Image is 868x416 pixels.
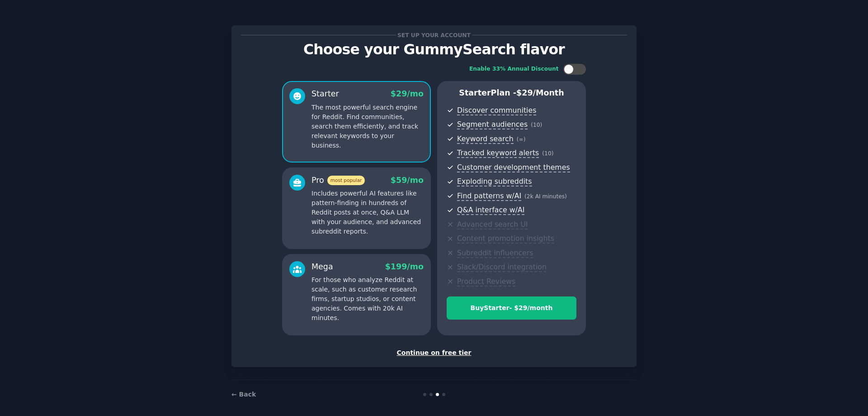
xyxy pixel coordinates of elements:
div: Mega [311,261,333,273]
button: BuyStarter- $29/month [447,296,576,320]
span: $ 29 /month [516,88,564,97]
span: Exploding subreddits [457,177,532,186]
div: Buy Starter - $ 29 /month [447,303,576,313]
div: Pro [311,175,365,186]
div: Continue on free tier [241,348,627,358]
span: most popular [327,176,365,185]
p: For those who analyze Reddit at scale, such as customer research firms, startup studios, or conte... [311,275,424,323]
p: Choose your GummySearch flavor [241,42,627,57]
span: ( 2k AI minutes ) [524,193,567,200]
span: ( 10 ) [531,122,542,128]
a: ← Back [231,391,256,398]
span: Q&A interface w/AI [457,206,524,215]
p: Includes powerful AI features like pattern-finding in hundreds of Reddit posts at once, Q&A LLM w... [311,189,424,236]
span: Content promotion insights [457,234,554,244]
span: $ 29 /mo [391,89,424,98]
span: Slack/Discord integration [457,263,547,272]
span: Product Reviews [457,277,515,287]
span: Keyword search [457,134,514,144]
p: The most powerful search engine for Reddit. Find communities, search them efficiently, and track ... [311,103,424,150]
span: Customer development themes [457,163,570,172]
div: Enable 33% Annual Discount [469,65,559,73]
span: Segment audiences [457,120,528,129]
span: Advanced search UI [457,220,528,230]
p: Starter Plan - [447,87,576,99]
span: $ 59 /mo [391,176,424,185]
span: Set up your account [396,30,472,40]
div: Starter [311,88,339,100]
span: Find patterns w/AI [457,191,521,201]
span: Tracked keyword alerts [457,148,539,158]
span: Subreddit influencers [457,249,533,258]
span: ( ∞ ) [517,136,526,143]
span: ( 10 ) [542,150,553,157]
span: Discover communities [457,106,536,115]
span: $ 199 /mo [385,262,424,271]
